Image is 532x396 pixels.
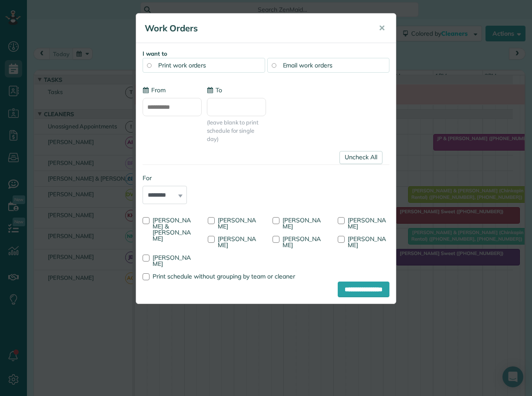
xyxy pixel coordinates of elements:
[147,63,151,67] input: Print work orders
[207,118,266,143] span: (leave blank to print schedule for single day)
[207,86,222,94] label: To
[379,23,385,33] span: ✕
[153,254,191,268] span: [PERSON_NAME]
[218,216,256,230] span: [PERSON_NAME]
[283,61,332,69] span: Email work orders
[218,235,256,249] span: [PERSON_NAME]
[272,63,276,67] input: Email work orders
[153,216,191,242] span: [PERSON_NAME] & [PERSON_NAME]
[143,50,167,57] strong: I want to
[153,272,295,280] span: Print schedule without grouping by team or cleaner
[158,61,206,69] span: Print work orders
[143,174,187,182] label: For
[339,151,382,164] a: Uncheck All
[283,235,321,249] span: [PERSON_NAME]
[283,216,321,230] span: [PERSON_NAME]
[348,235,386,249] span: [PERSON_NAME]
[145,22,366,34] h5: Work Orders
[143,86,166,94] label: From
[348,216,386,230] span: [PERSON_NAME]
